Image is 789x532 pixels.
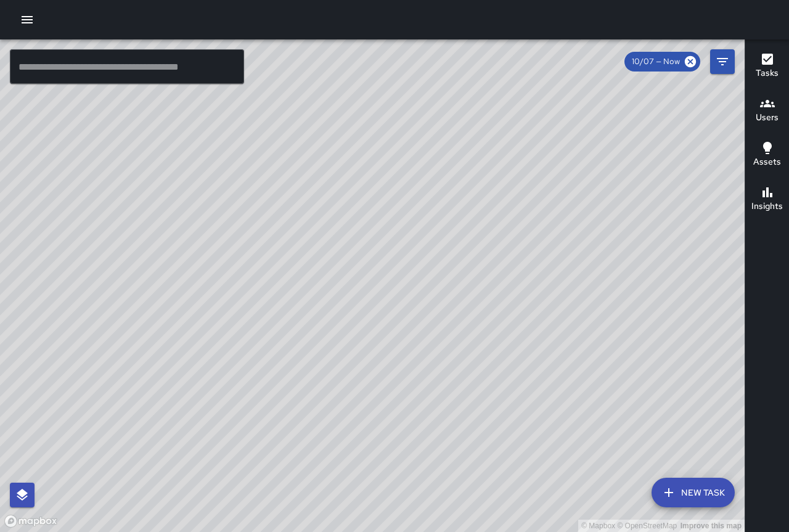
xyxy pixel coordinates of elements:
div: 10/07 — Now [624,52,700,72]
button: Users [745,89,789,133]
button: New Task [652,478,735,507]
span: 10/07 — Now [624,55,687,68]
h6: Assets [753,155,781,169]
button: Tasks [745,44,789,89]
h6: Insights [751,200,783,213]
h6: Users [756,111,779,125]
button: Filters [710,49,735,74]
button: Insights [745,178,789,222]
h6: Tasks [756,67,779,80]
button: Assets [745,133,789,178]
